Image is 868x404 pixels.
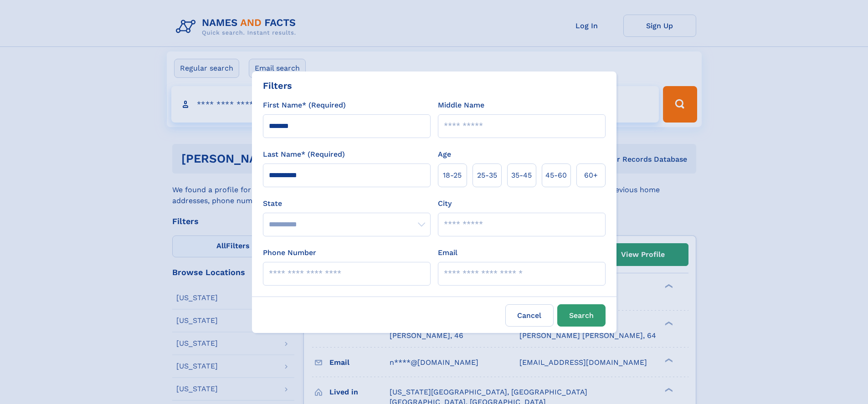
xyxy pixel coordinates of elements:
label: Age [438,149,451,160]
label: First Name* (Required) [263,100,346,111]
button: Search [557,304,606,327]
span: 35‑45 [511,170,532,181]
span: 25‑35 [477,170,497,181]
label: Email [438,247,457,258]
span: 45‑60 [545,170,567,181]
span: 60+ [584,170,598,181]
label: Cancel [505,304,554,327]
label: Middle Name [438,100,484,111]
label: Phone Number [263,247,316,258]
span: 18‑25 [443,170,462,181]
label: Last Name* (Required) [263,149,345,160]
div: Filters [263,79,292,92]
label: State [263,198,431,209]
label: City [438,198,452,209]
